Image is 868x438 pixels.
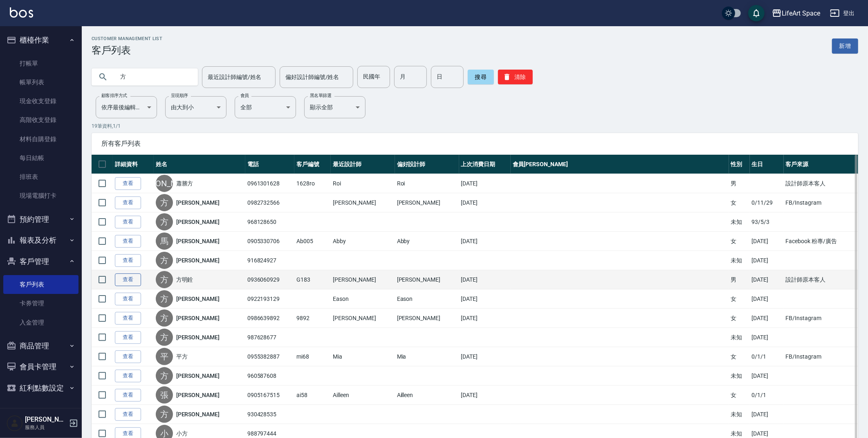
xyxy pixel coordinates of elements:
td: [DATE] [459,386,511,405]
td: [DATE] [459,309,511,328]
a: 查看 [115,177,141,190]
a: 現金收支登錄 [3,92,79,111]
div: 方 [156,252,173,269]
td: [PERSON_NAME] [331,270,395,289]
td: [DATE] [750,366,784,386]
th: 最近設計師 [331,155,395,174]
td: Roi [395,174,459,193]
p: 服務人員 [25,424,67,431]
a: 帳單列表 [3,73,79,92]
h3: 客戶列表 [92,45,162,56]
td: [PERSON_NAME] [395,270,459,289]
a: [PERSON_NAME] [176,372,220,380]
img: Person [7,415,23,431]
a: 查看 [115,312,141,325]
th: 上次消費日期 [459,155,511,174]
a: [PERSON_NAME] [176,237,220,245]
a: 高階收支登錄 [3,111,79,129]
a: [PERSON_NAME] [176,199,220,207]
td: 女 [729,309,750,328]
td: [DATE] [750,289,784,309]
td: [PERSON_NAME] [331,309,395,328]
td: [DATE] [750,405,784,424]
td: 0936060929 [245,270,295,289]
td: [PERSON_NAME] [331,193,395,212]
div: 方 [156,367,173,384]
a: 現場電腦打卡 [3,186,79,205]
td: 女 [729,193,750,212]
td: [PERSON_NAME] [395,309,459,328]
a: 方明銓 [176,275,193,284]
button: LifeArt Space [769,5,823,22]
th: 性別 [729,155,750,174]
a: 查看 [115,370,141,382]
td: FB/Instagram [784,193,858,212]
td: 未知 [729,366,750,386]
input: 搜尋關鍵字 [114,66,191,88]
a: 查看 [115,196,141,209]
a: [PERSON_NAME] [176,218,220,226]
a: [PERSON_NAME] [176,391,220,399]
td: 女 [729,232,750,251]
td: Eason [331,289,395,309]
a: 查看 [115,254,141,267]
td: [DATE] [750,251,784,270]
label: 呈現順序 [171,93,188,99]
div: 馬 [156,233,173,250]
td: 0986639892 [245,309,295,328]
a: [PERSON_NAME] [176,256,220,264]
div: 方 [156,406,173,423]
td: [DATE] [459,289,511,309]
a: [PERSON_NAME] [176,410,220,418]
td: 0955382887 [245,347,295,366]
th: 生日 [750,155,784,174]
td: FB/Instagram [784,309,858,328]
h2: Customer Management List [92,36,162,41]
a: 查看 [115,389,141,402]
button: 登出 [827,6,858,21]
td: 未知 [729,251,750,270]
td: [DATE] [750,232,784,251]
td: 916824927 [245,251,295,270]
button: 櫃檯作業 [3,29,79,51]
div: 由大到小 [165,96,227,118]
a: 查看 [115,216,141,228]
td: 未知 [729,405,750,424]
td: 女 [729,347,750,366]
th: 客戶編號 [294,155,331,174]
td: [PERSON_NAME] [395,193,459,212]
a: 入金管理 [3,313,79,332]
td: [DATE] [459,347,511,366]
td: 男 [729,174,750,193]
a: 卡券管理 [3,294,79,313]
td: FB/Instagram [784,347,858,366]
button: 紅利點數設定 [3,377,79,399]
a: 查看 [115,273,141,286]
td: [DATE] [750,328,784,347]
img: Logo [10,7,33,18]
td: Mia [395,347,459,366]
a: 查看 [115,350,141,363]
td: [DATE] [459,193,511,212]
a: 客戶列表 [3,275,79,294]
a: 材料自購登錄 [3,130,79,149]
td: 設計師原本客人 [784,270,858,289]
a: 蕭勝方 [176,179,193,187]
div: 方 [156,309,173,327]
div: 方 [156,194,173,211]
td: 987628677 [245,328,295,347]
td: Mia [331,347,395,366]
td: [DATE] [750,309,784,328]
td: 93/5/3 [750,212,784,232]
td: 0/11/29 [750,193,784,212]
a: 每日結帳 [3,149,79,167]
th: 會員[PERSON_NAME] [511,155,729,174]
td: [DATE] [750,270,784,289]
a: [PERSON_NAME] [176,333,220,341]
td: Facebook 粉專/廣告 [784,232,858,251]
div: 方 [156,213,173,230]
button: 報表及分析 [3,230,79,251]
button: 商品管理 [3,335,79,357]
td: 0982732566 [245,193,295,212]
button: save [748,5,765,21]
